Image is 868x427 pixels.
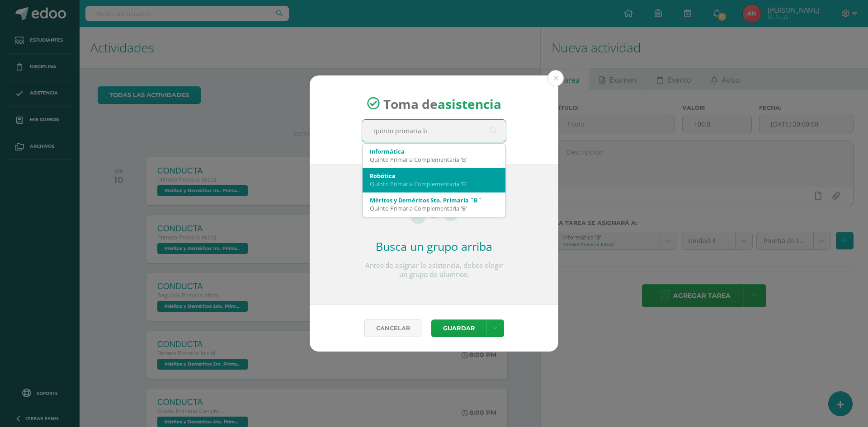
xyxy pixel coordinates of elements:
input: Busca un grado o sección aquí... [362,120,506,142]
p: Antes de asignar la asistencia, debes elegir un grupo de alumnos. [362,261,506,279]
button: Guardar [431,319,486,337]
div: Méritos y Deméritos 5to. Primaria ¨B¨ [370,196,498,204]
div: Quinto Primaria Complementaria 'B' [370,180,498,188]
a: Cancelar [364,319,422,337]
h2: Busca un grupo arriba [362,239,506,254]
div: Robótica [370,172,498,180]
div: Informática [370,147,498,155]
div: Quinto Primaria Complementaria 'B' [370,204,498,212]
strong: asistencia [438,95,501,112]
span: Toma de [383,95,501,112]
button: Close (Esc) [547,70,564,86]
div: Quinto Primaria Complementaria 'B' [370,155,498,164]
